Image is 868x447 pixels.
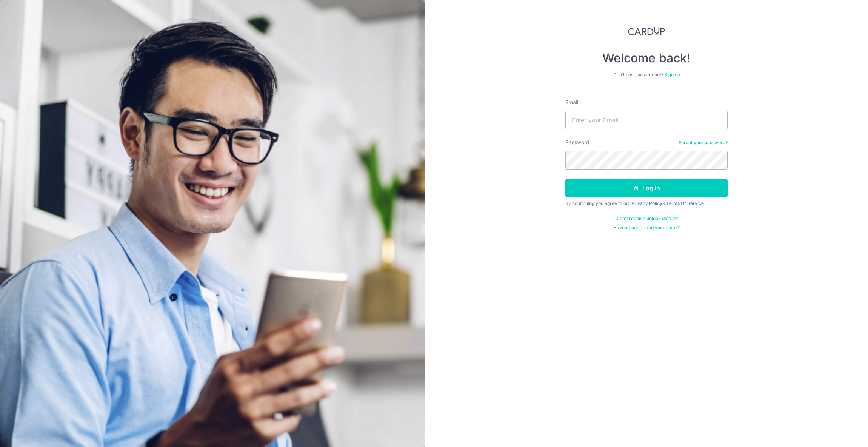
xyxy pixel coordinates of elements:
[565,111,728,129] input: Enter your Email
[631,200,662,206] a: Privacy Policy
[565,139,589,146] label: Password
[664,72,680,77] a: Sign up
[666,200,704,206] a: Terms Of Service
[565,51,728,66] h4: Welcome back!
[565,72,728,78] div: Don’t have an account?
[628,26,665,35] img: CardUp Logo
[565,99,578,106] label: Email
[565,200,728,207] div: By continuing you agree to our &
[613,225,680,231] a: Haven't confirmed your email?
[679,140,728,146] a: Forgot your password?
[615,216,678,222] a: Didn't receive unlock details?
[565,179,728,197] button: Log in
